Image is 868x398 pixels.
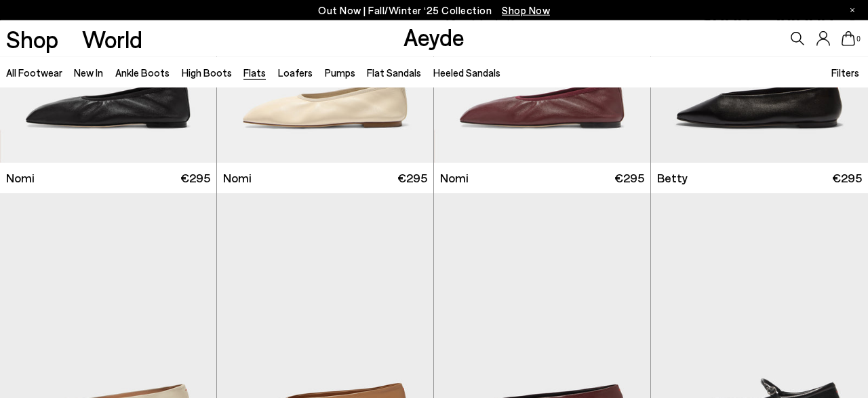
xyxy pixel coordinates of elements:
[831,66,859,79] span: Filters
[614,170,644,186] span: €295
[842,31,855,46] a: 0
[318,2,550,19] p: Out Now | Fall/Winter ‘25 Collection
[434,163,650,193] a: Nomi €295
[832,170,862,186] span: €295
[657,170,688,186] span: Betty
[82,27,142,51] a: World
[6,66,62,79] a: All Footwear
[397,170,427,186] span: €295
[180,170,210,186] span: €295
[433,66,500,79] a: Heeled Sandals
[115,66,170,79] a: Ankle Boots
[651,163,868,193] a: Betty €295
[278,66,313,79] a: Loafers
[502,4,550,16] span: Navigate to /collections/new-in
[223,170,252,186] span: Nomi
[182,66,232,79] a: High Boots
[217,163,433,193] a: Nomi €295
[403,22,465,51] a: Aeyde
[440,170,469,186] span: Nomi
[325,66,355,79] a: Pumps
[243,66,266,79] a: Flats
[6,170,35,186] span: Nomi
[367,66,421,79] a: Flat Sandals
[855,35,862,43] span: 0
[6,27,58,51] a: Shop
[74,66,103,79] a: New In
